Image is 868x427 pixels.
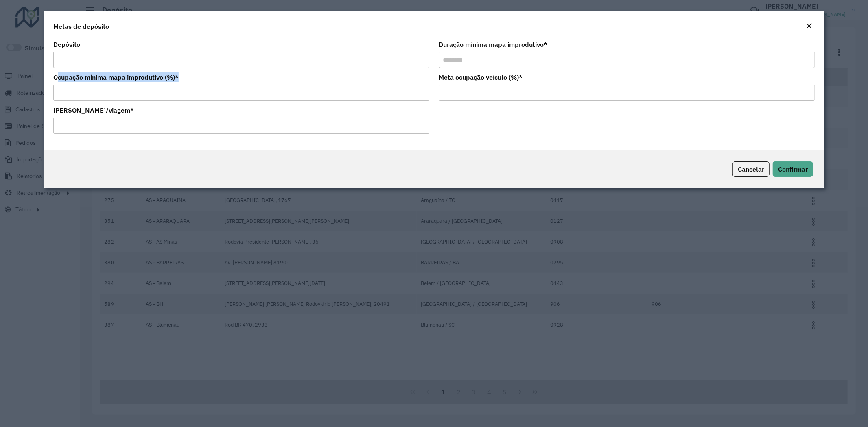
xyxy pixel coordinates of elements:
[53,39,80,49] label: Depósito
[439,39,548,49] label: Duração mínima mapa improdutivo
[732,161,770,177] button: Cancelar
[773,161,813,177] button: Confirmar
[738,165,764,173] span: Cancelar
[803,21,815,32] button: Close
[53,22,109,31] h4: Metas de depósito
[53,105,134,115] label: [PERSON_NAME]/viagem
[806,23,812,29] em: Fechar
[53,72,179,82] label: Ocupação mínima mapa improdutivo (%)
[439,72,523,82] label: Meta ocupação veículo (%)
[778,165,808,173] span: Confirmar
